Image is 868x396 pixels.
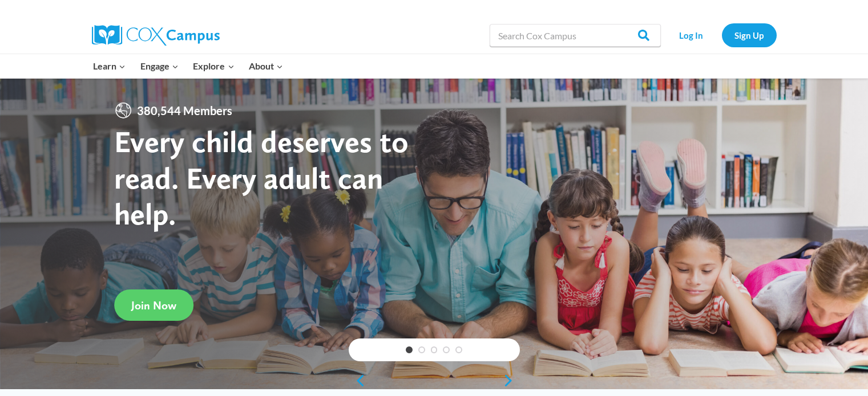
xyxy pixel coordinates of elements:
span: Explore [193,59,234,74]
span: Join Now [131,299,176,312]
img: Cox Campus [92,25,220,46]
nav: Primary Navigation [86,54,290,78]
input: Search Cox Campus [490,24,661,47]
span: Engage [140,59,179,74]
a: Join Now [114,289,193,321]
nav: Secondary Navigation [667,23,777,47]
a: Log In [667,23,716,47]
a: 5 [455,346,462,353]
a: previous [349,374,366,387]
a: next [503,374,520,387]
span: About [249,59,283,74]
span: 380,544 Members [132,101,237,120]
a: Sign Up [722,23,777,47]
span: Learn [93,59,126,74]
a: 2 [418,346,425,353]
strong: Every child deserves to read. Every adult can help. [114,123,409,232]
a: 4 [443,346,450,353]
div: content slider buttons [349,369,520,392]
a: 3 [431,346,438,353]
a: 1 [406,346,413,353]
